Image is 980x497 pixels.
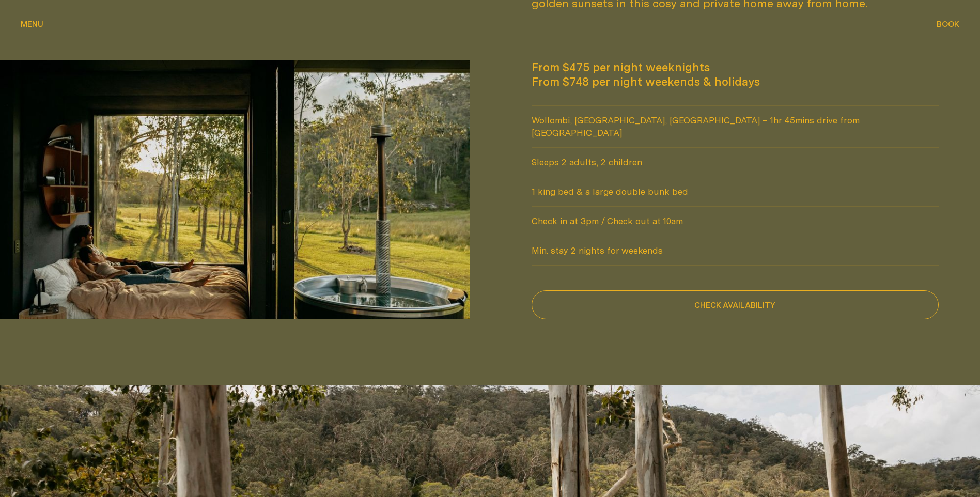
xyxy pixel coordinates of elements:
[532,177,939,206] span: 1 king bed & a large double bunk bed
[21,20,43,28] span: Menu
[532,236,939,265] span: Min. stay 2 nights for weekends
[937,20,959,28] span: Book
[532,74,939,89] span: From $748 per night weekends & holidays
[532,148,939,177] span: Sleeps 2 adults, 2 children
[532,290,939,319] button: check availability
[21,19,43,31] button: show menu
[532,207,939,236] span: Check in at 3pm / Check out at 10am
[532,106,939,147] span: Wollombi, [GEOGRAPHIC_DATA], [GEOGRAPHIC_DATA] – 1hr 45mins drive from [GEOGRAPHIC_DATA]
[532,60,939,74] span: From $475 per night weeknights
[937,19,959,31] button: show booking tray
